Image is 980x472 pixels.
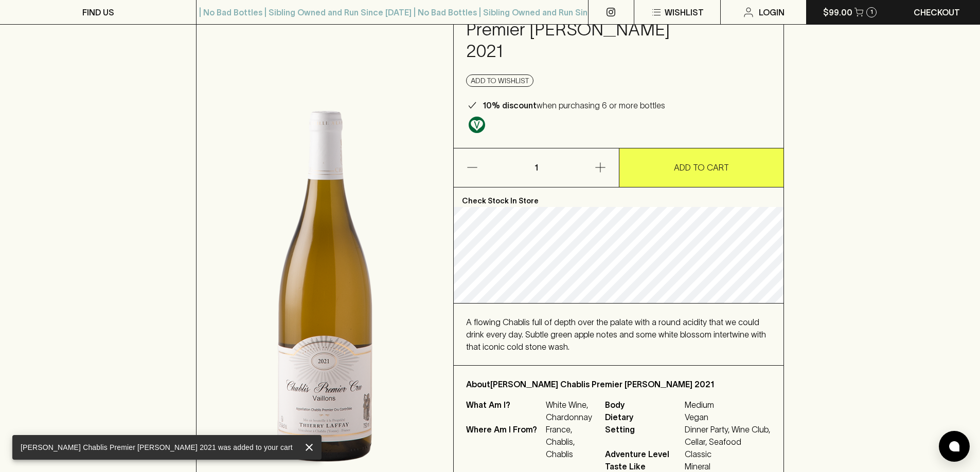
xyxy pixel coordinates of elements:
[685,399,771,411] span: Medium
[605,399,682,411] span: Body
[466,74,533,87] button: Add to wishlist
[546,399,593,423] p: White Wine, Chardonnay
[685,423,771,448] span: Dinner Party, Wine Club, Cellar, Seafood
[949,441,959,451] img: bubble-icon
[469,117,485,133] img: Vegan
[546,423,593,460] p: France, Chablis, Chablis
[685,411,771,423] span: Vegan
[674,161,729,174] p: ADD TO CART
[605,448,682,460] span: Adventure Level
[21,438,293,457] div: [PERSON_NAME] Chablis Premier [PERSON_NAME] 2021 was added to your cart
[454,187,783,207] p: Check Stock In Store
[870,9,873,15] p: 1
[665,6,704,18] p: Wishlist
[466,114,488,136] a: Made without the use of any animal products.
[685,448,771,460] span: Classic
[466,399,543,423] p: What Am I?
[619,148,784,187] button: ADD TO CART
[466,423,543,460] p: Where Am I From?
[466,378,771,390] p: About [PERSON_NAME] Chablis Premier [PERSON_NAME] 2021
[82,6,114,18] p: FIND US
[914,6,960,18] p: Checkout
[823,6,852,18] p: $99.00
[483,99,665,111] p: when purchasing 6 or more bottles
[483,101,537,110] b: 10% discount
[759,6,785,18] p: Login
[466,317,766,351] span: A flowing Chablis full of depth over the palate with a round acidity that we could drink every da...
[605,423,682,448] span: Setting
[524,148,548,187] p: 1
[301,439,317,456] button: close
[605,411,682,423] span: Dietary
